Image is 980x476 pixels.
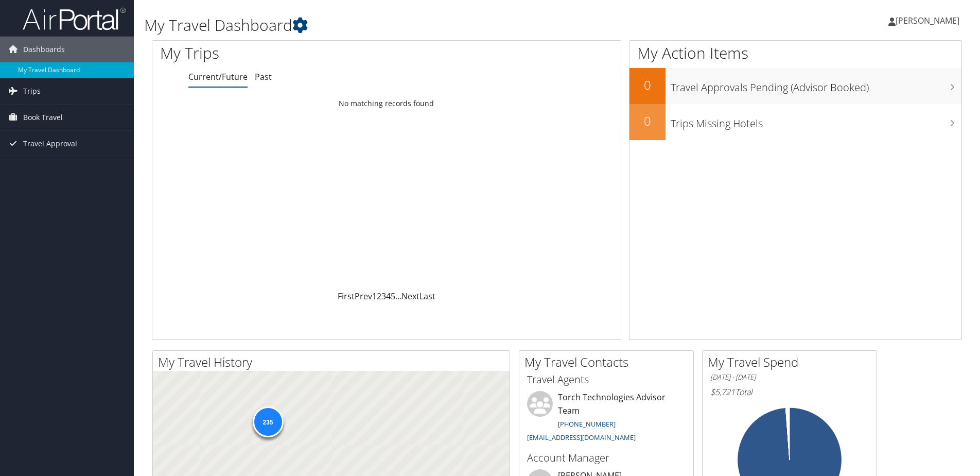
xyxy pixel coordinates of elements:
[23,7,126,31] img: airportal-logo.png
[252,406,283,437] div: 235
[629,112,666,130] h2: 0
[671,75,961,95] h3: Travel Approvals Pending (Advisor Booked)
[386,291,391,302] a: 4
[23,37,65,62] span: Dashboards
[527,433,636,442] a: [EMAIL_ADDRESS][DOMAIN_NAME]
[23,105,63,130] span: Book Travel
[419,291,435,302] a: Last
[144,14,694,36] h1: My Travel Dashboard
[527,451,686,465] h3: Account Manager
[381,291,386,302] a: 3
[710,386,735,398] span: $5,721
[158,353,510,371] h2: My Travel History
[708,353,877,371] h2: My Travel Spend
[629,42,961,64] h1: My Action Items
[710,386,869,398] h6: Total
[152,94,621,113] td: No matching records found
[629,76,666,94] h2: 0
[522,391,691,446] li: Torch Technologies Advisor Team
[629,68,961,104] a: 0Travel Approvals Pending (Advisor Booked)
[524,353,693,371] h2: My Travel Contacts
[558,419,616,429] a: [PHONE_NUMBER]
[671,111,961,131] h3: Trips Missing Hotels
[160,42,418,64] h1: My Trips
[401,291,419,302] a: Next
[896,15,959,26] span: [PERSON_NAME]
[23,78,41,104] span: Trips
[355,291,372,302] a: Prev
[527,372,686,387] h3: Travel Agents
[377,291,381,302] a: 2
[372,291,377,302] a: 1
[710,372,869,382] h6: [DATE] - [DATE]
[888,5,970,36] a: [PERSON_NAME]
[338,291,355,302] a: First
[23,131,77,157] span: Travel Approval
[391,291,395,302] a: 5
[255,71,272,82] a: Past
[188,71,248,82] a: Current/Future
[629,104,961,140] a: 0Trips Missing Hotels
[395,291,401,302] span: …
